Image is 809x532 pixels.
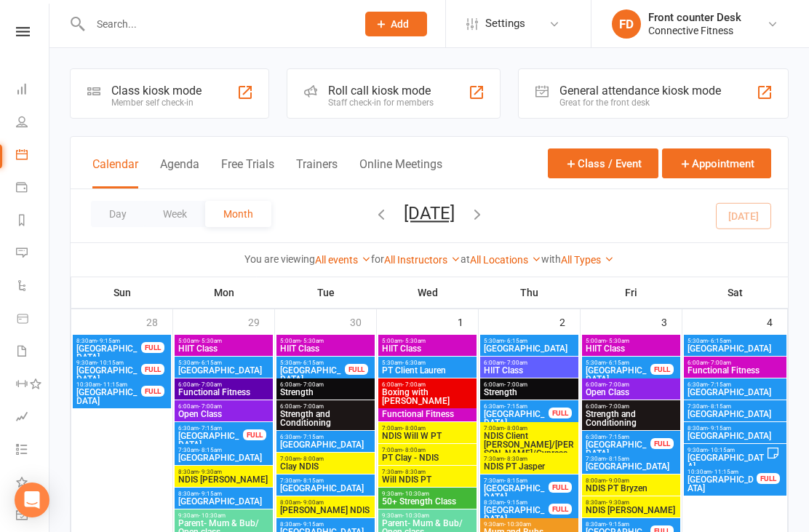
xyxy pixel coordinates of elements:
[279,440,372,449] span: [GEOGRAPHIC_DATA]
[585,388,677,397] span: Open Class
[687,403,784,410] span: 7:30am
[178,512,270,519] span: 9:30am
[199,360,222,366] span: - 6:15am
[561,254,614,266] a: All Types
[479,277,581,308] th: Thu
[300,477,324,484] span: - 8:15am
[371,253,384,265] strong: for
[485,7,525,40] span: Settings
[244,253,315,265] strong: You are viewing
[279,344,372,353] span: HIIT Class
[76,344,142,362] span: [GEOGRAPHIC_DATA]
[650,364,674,375] div: FULL
[178,447,270,453] span: 7:30am
[279,338,372,344] span: 5:00am
[141,342,164,353] div: FULL
[300,521,324,528] span: - 9:15am
[612,9,641,39] div: FD
[300,381,324,388] span: - 7:00am
[606,360,629,366] span: - 6:15am
[359,157,442,188] button: Online Meetings
[300,338,324,344] span: - 5:30am
[76,388,142,405] span: [GEOGRAPHIC_DATA]
[141,364,164,375] div: FULL
[71,277,173,308] th: Sun
[111,84,202,98] div: Class kiosk mode
[648,24,741,37] div: Connective Fitness
[585,484,677,493] span: NDIS PT Bryzen
[160,157,199,188] button: Agenda
[483,477,549,484] span: 7:30am
[381,469,474,475] span: 7:30am
[585,338,677,344] span: 5:00am
[585,506,677,515] span: NDIS [PERSON_NAME]
[381,338,474,344] span: 5:00am
[365,12,427,36] button: Add
[757,473,780,484] div: FULL
[178,381,270,388] span: 6:00am
[541,253,561,265] strong: with
[559,309,580,333] div: 2
[585,410,677,427] span: Strength and Conditioning
[585,440,651,458] span: [GEOGRAPHIC_DATA]
[687,366,784,375] span: Functional Fitness
[141,386,164,397] div: FULL
[483,425,575,432] span: 7:00am
[585,477,677,484] span: 8:00am
[767,309,787,333] div: 4
[76,338,142,344] span: 8:30am
[178,491,270,497] span: 8:30am
[606,456,629,462] span: - 8:15am
[300,456,324,462] span: - 8:00am
[708,338,731,344] span: - 6:15am
[687,447,766,453] span: 9:30am
[315,254,371,266] a: All events
[606,477,629,484] span: - 9:00am
[585,381,677,388] span: 6:00am
[76,360,142,366] span: 9:30am
[559,98,721,108] div: Great for the front desk
[381,366,474,375] span: PT Client Lauren
[585,360,651,366] span: 5:30am
[483,403,549,410] span: 6:30am
[687,425,784,432] span: 8:30am
[145,201,205,227] button: Week
[178,338,270,344] span: 5:00am
[199,491,222,497] span: - 9:15am
[483,410,549,427] span: [GEOGRAPHIC_DATA]
[461,253,470,265] strong: at
[16,467,49,500] a: What's New
[328,84,434,98] div: Roll call kiosk mode
[199,469,222,475] span: - 9:30am
[248,309,274,333] div: 29
[279,484,372,493] span: [GEOGRAPHIC_DATA]
[402,469,426,475] span: - 8:30am
[504,456,527,462] span: - 8:30am
[279,381,372,388] span: 6:00am
[483,499,549,506] span: 8:30am
[402,381,426,388] span: - 7:00am
[504,360,527,366] span: - 7:00am
[279,434,372,440] span: 6:30am
[504,477,527,484] span: - 8:15am
[243,429,266,440] div: FULL
[381,453,474,462] span: PT Clay - NDIS
[279,410,372,427] span: Strength and Conditioning
[279,403,372,410] span: 6:00am
[581,277,682,308] th: Fri
[606,403,629,410] span: - 7:00am
[92,157,138,188] button: Calendar
[384,254,461,266] a: All Instructors
[504,521,531,528] span: - 10:30am
[483,484,549,501] span: [GEOGRAPHIC_DATA]
[381,447,474,453] span: 7:00am
[97,360,124,366] span: - 10:15am
[199,403,222,410] span: - 7:00am
[279,366,346,384] span: [GEOGRAPHIC_DATA]
[391,18,409,30] span: Add
[381,381,474,388] span: 6:00am
[91,201,145,227] button: Day
[661,309,682,333] div: 3
[483,344,575,353] span: [GEOGRAPHIC_DATA]
[682,277,788,308] th: Sat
